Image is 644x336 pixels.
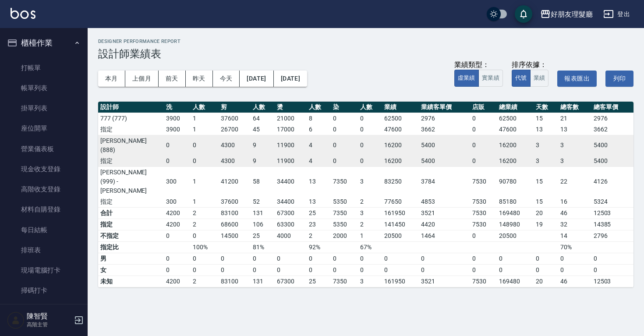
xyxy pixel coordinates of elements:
td: 70% [558,241,591,253]
td: 3 [534,135,558,156]
td: 0 [358,264,382,276]
td: 19 [534,219,558,230]
td: 7350 [331,166,357,196]
td: 169480 [497,276,534,287]
td: 83100 [219,276,251,287]
td: 4126 [591,166,633,196]
td: 3784 [419,166,470,196]
td: 0 [382,253,419,264]
td: 25 [307,207,331,219]
td: 15 [534,166,558,196]
td: 63300 [275,219,307,230]
td: 13 [558,124,591,135]
div: 好朋友理髮廳 [551,9,593,20]
td: 4200 [164,207,191,219]
td: 0 [591,264,633,276]
td: 300 [164,196,191,208]
td: 25 [251,230,275,241]
td: 161950 [382,276,419,287]
td: 男 [98,253,164,264]
td: 5350 [331,219,357,230]
td: 169480 [497,207,534,219]
td: 11900 [275,135,307,156]
th: 總客數 [558,102,591,113]
td: 0 [534,253,558,264]
td: 9 [251,135,275,156]
td: 7350 [331,276,357,287]
td: 0 [331,253,357,264]
a: 座位開單 [4,118,84,138]
td: 1 [191,124,219,135]
td: 0 [382,264,419,276]
td: 0 [497,253,534,264]
td: 131 [251,276,275,287]
td: 5400 [419,135,470,156]
button: [DATE] [240,71,273,87]
img: Logo [11,8,35,19]
table: a dense table [98,102,633,287]
td: 90780 [497,166,534,196]
td: 不指定 [98,230,164,241]
td: 300 [164,166,191,196]
td: 0 [470,253,497,264]
td: 100% [191,241,219,253]
td: 25 [307,276,331,287]
h3: 設計師業績表 [98,48,633,60]
td: 5324 [591,196,633,208]
td: 7530 [470,219,497,230]
td: 32 [558,219,591,230]
th: 染 [331,102,357,113]
a: 材料自購登錄 [4,199,84,219]
td: 16 [558,196,591,208]
td: 7530 [470,196,497,208]
td: 0 [331,124,357,135]
td: 0 [358,253,382,264]
td: 2 [358,219,382,230]
td: 92% [307,241,331,253]
button: 實業績 [478,70,503,87]
a: 打帳單 [4,58,84,78]
th: 店販 [470,102,497,113]
td: 777 (777) [98,113,164,124]
td: 合計 [98,207,164,219]
td: 67300 [275,276,307,287]
th: 業績 [382,102,419,113]
button: 今天 [213,71,240,87]
td: 7350 [331,207,357,219]
td: 0 [358,135,382,156]
td: 指定 [98,156,164,167]
td: 4200 [164,276,191,287]
td: 4 [307,156,331,167]
td: 7530 [470,276,497,287]
td: 3900 [164,124,191,135]
td: 62500 [382,113,419,124]
td: 2000 [331,230,357,241]
a: 掃碼打卡 [4,280,84,301]
td: 指定比 [98,241,164,253]
td: 6 [307,124,331,135]
td: 7530 [470,166,497,196]
td: 1464 [419,230,470,241]
td: 0 [164,230,191,241]
td: 4300 [219,135,251,156]
td: 14 [558,230,591,241]
th: 總業績 [497,102,534,113]
th: 設計師 [98,102,164,113]
td: 21000 [275,113,307,124]
td: 未知 [98,276,164,287]
td: 37600 [219,196,251,208]
th: 燙 [275,102,307,113]
td: 16200 [382,135,419,156]
td: 83100 [219,207,251,219]
td: 2976 [591,113,633,124]
th: 人數 [307,102,331,113]
td: 3 [558,156,591,167]
td: 指定 [98,124,164,135]
td: 0 [591,253,633,264]
a: 掛單列表 [4,98,84,118]
td: 3 [534,156,558,167]
td: 0 [331,264,357,276]
td: 13 [534,124,558,135]
td: 0 [358,113,382,124]
th: 剪 [219,102,251,113]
